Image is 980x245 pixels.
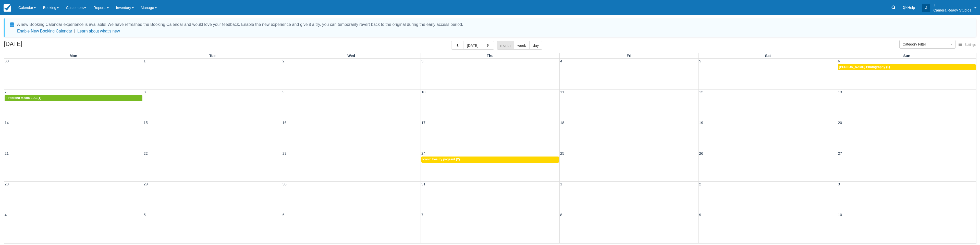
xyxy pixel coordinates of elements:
span: Sat [765,54,771,58]
span: 26 [699,151,704,155]
span: 30 [282,182,287,186]
span: | [74,29,75,33]
span: 6 [282,213,285,217]
span: 16 [282,121,287,125]
span: 23 [282,151,287,155]
span: Thu [487,54,493,58]
span: Wed [347,54,355,58]
span: 3 [421,59,424,63]
span: 7 [421,213,424,217]
button: day [529,41,542,50]
span: 27 [837,151,842,155]
div: J [922,4,930,12]
span: 6 [837,59,840,63]
span: 11 [560,90,565,94]
span: 10 [421,90,426,94]
a: Learn about what's new [77,29,120,33]
span: 19 [699,121,704,125]
span: 14 [4,121,9,125]
span: 25 [560,151,565,155]
a: Iconic beauty pageant (2) [421,157,559,163]
button: [DATE] [463,41,482,50]
button: Category Filter [899,40,955,49]
img: checkfront-main-nav-mini-logo.png [4,4,11,12]
span: 18 [560,121,565,125]
span: 21 [4,151,9,155]
a: [PERSON_NAME] Photography (1) [838,64,976,70]
span: 3 [837,182,840,186]
span: 8 [560,213,563,217]
span: 20 [837,121,842,125]
span: 7 [4,90,7,94]
span: 13 [837,90,842,94]
span: 22 [143,151,148,155]
span: 4 [560,59,563,63]
span: 17 [421,121,426,125]
span: 5 [143,213,146,217]
button: Settings [955,41,979,49]
span: Sun [903,54,910,58]
span: 15 [143,121,148,125]
button: Enable New Booking Calendar [17,29,72,34]
div: A new Booking Calendar experience is available! We have refreshed the Booking Calendar and would ... [17,21,463,28]
span: Settings [965,43,976,47]
a: Firebrand Media LLC (1) [5,95,142,101]
span: Tue [209,54,216,58]
i: Help [903,6,906,9]
span: 12 [699,90,704,94]
span: 30 [4,59,9,63]
span: 2 [282,59,285,63]
span: [PERSON_NAME] Photography (1) [839,65,890,69]
h2: [DATE] [4,41,68,50]
span: 2 [699,182,702,186]
span: 10 [837,213,842,217]
span: Firebrand Media LLC (1) [6,96,41,100]
span: 9 [282,90,285,94]
span: Fri [627,54,631,58]
span: 5 [699,59,702,63]
p: Camera Ready Studios [933,8,971,13]
button: week [514,41,530,50]
span: Mon [70,54,77,58]
span: 4 [4,213,7,217]
span: 31 [421,182,426,186]
span: Category Filter [903,42,949,47]
button: month [497,41,514,50]
span: 1 [143,59,146,63]
span: Help [908,6,915,10]
span: 8 [143,90,146,94]
p: J [933,3,971,8]
span: 1 [560,182,563,186]
span: 28 [4,182,9,186]
span: Iconic beauty pageant (2) [422,158,460,161]
span: 9 [699,213,702,217]
span: 29 [143,182,148,186]
span: 24 [421,151,426,155]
